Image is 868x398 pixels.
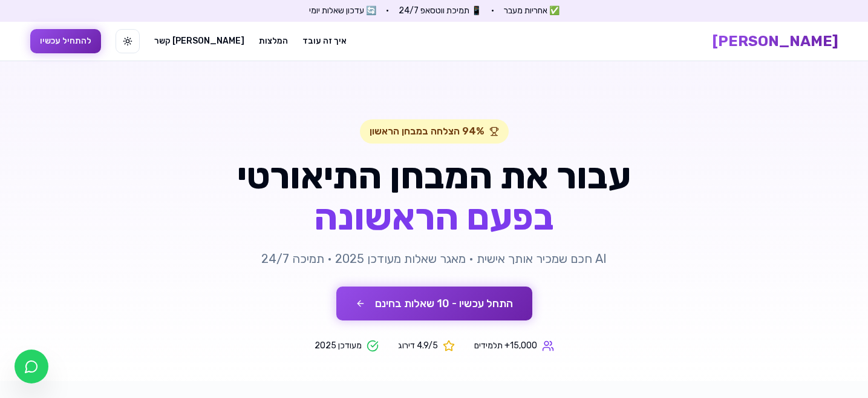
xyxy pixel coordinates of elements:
h1: עבור את המבחן התיאורטי [202,158,667,236]
a: התחל עכשיו - 10 שאלות בחינם [336,298,532,310]
span: בפעם הראשונה [202,199,667,236]
a: [PERSON_NAME] [713,32,838,51]
button: התחל עכשיו - 10 שאלות בחינם [336,287,532,320]
span: מעודכן 2025 [315,340,362,352]
a: המלצות [259,35,288,47]
a: [PERSON_NAME] קשר [154,35,244,47]
a: צ'אט בוואטסאפ [15,350,48,383]
span: ✅ אחריות מעבר [504,5,560,17]
span: • [491,5,494,17]
span: 94% הצלחה במבחן הראשון [370,124,485,139]
span: 🔄 עדכון שאלות יומי [309,5,376,17]
a: איך זה עובד [302,35,347,47]
span: 📱 תמיכת ווטסאפ 24/7 [399,5,481,17]
span: • [386,5,389,17]
span: 15,000+ תלמידים [474,340,537,352]
span: 4.9/5 דירוג [398,340,438,352]
button: להתחיל עכשיו [30,29,101,53]
p: AI חכם שמכיר אותך אישית • מאגר שאלות מעודכן 2025 • תמיכה 24/7 [202,250,667,267]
